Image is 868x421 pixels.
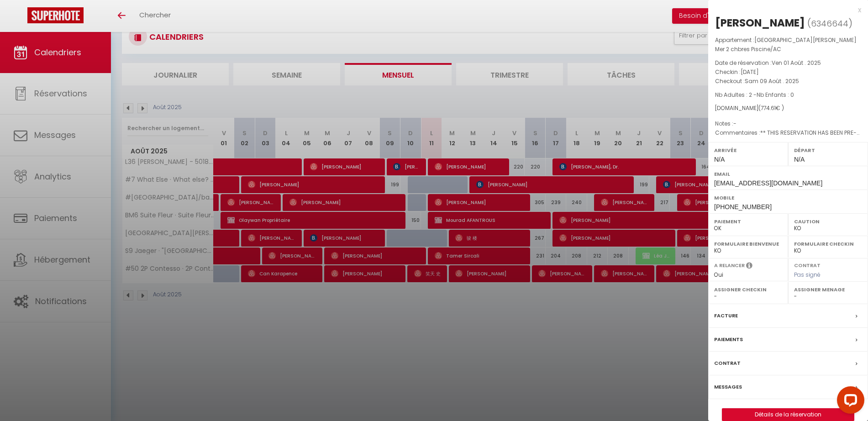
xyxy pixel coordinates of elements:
label: Contrat [714,358,741,368]
span: Sam 09 Août . 2025 [745,77,799,85]
span: [DATE] [741,68,759,76]
span: Ven 01 Août . 2025 [772,59,821,67]
p: Commentaires : [715,128,861,137]
span: [EMAIL_ADDRESS][DOMAIN_NAME] [714,179,822,187]
p: Checkin : [715,68,861,77]
p: Appartement : [715,36,861,54]
div: [PERSON_NAME] [715,16,805,30]
div: x [708,5,861,16]
i: Sélectionner OUI si vous souhaiter envoyer les séquences de messages post-checkout [746,262,752,272]
label: Facture [714,311,738,321]
span: Nb Adultes : 2 - [715,91,794,99]
div: [DOMAIN_NAME] [715,104,861,113]
label: Assigner Menage [794,285,862,294]
span: Nb Enfants : 0 [757,91,794,99]
label: Paiements [714,335,743,344]
span: ( ) [807,17,852,30]
span: [GEOGRAPHIC_DATA][PERSON_NAME] Mer 2 chbres Piscine/AC [715,36,857,53]
span: N/A [714,156,725,163]
label: Contrat [794,262,821,268]
span: 6346644 [811,18,848,29]
label: Assigner Checkin [714,285,782,294]
a: Détails de la réservation [722,409,854,421]
span: ( € ) [758,104,784,112]
span: [PHONE_NUMBER] [714,203,772,210]
label: Paiement [714,217,782,226]
span: 774.61 [761,104,776,112]
p: Notes : [715,119,861,128]
iframe: LiveChat chat widget [830,383,868,421]
label: Email [714,169,862,179]
p: Date de réservation : [715,58,861,68]
label: A relancer [714,262,745,269]
label: Mobile [714,193,862,202]
span: Pas signé [794,271,821,279]
label: Caution [794,217,862,226]
label: Formulaire Bienvenue [714,239,782,248]
span: N/A [794,156,805,163]
span: - [733,120,736,127]
label: Départ [794,146,862,155]
p: Checkout : [715,77,861,86]
label: Formulaire Checkin [794,239,862,248]
button: Détails de la réservation [722,408,854,421]
label: Messages [714,382,742,392]
label: Arrivée [714,146,782,155]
